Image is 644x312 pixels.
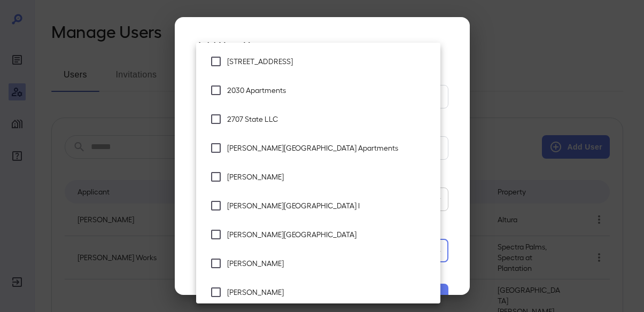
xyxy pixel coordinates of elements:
span: [PERSON_NAME] [227,258,432,269]
span: [PERSON_NAME] [227,287,432,298]
span: [PERSON_NAME] [227,171,432,182]
span: [PERSON_NAME][GEOGRAPHIC_DATA] [227,229,432,240]
span: 2707 State LLC [227,114,432,124]
span: [STREET_ADDRESS] [227,56,432,67]
span: 2030 Apartments [227,85,432,96]
span: [PERSON_NAME][GEOGRAPHIC_DATA] I [227,200,432,211]
span: [PERSON_NAME][GEOGRAPHIC_DATA] Apartments [227,143,432,153]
